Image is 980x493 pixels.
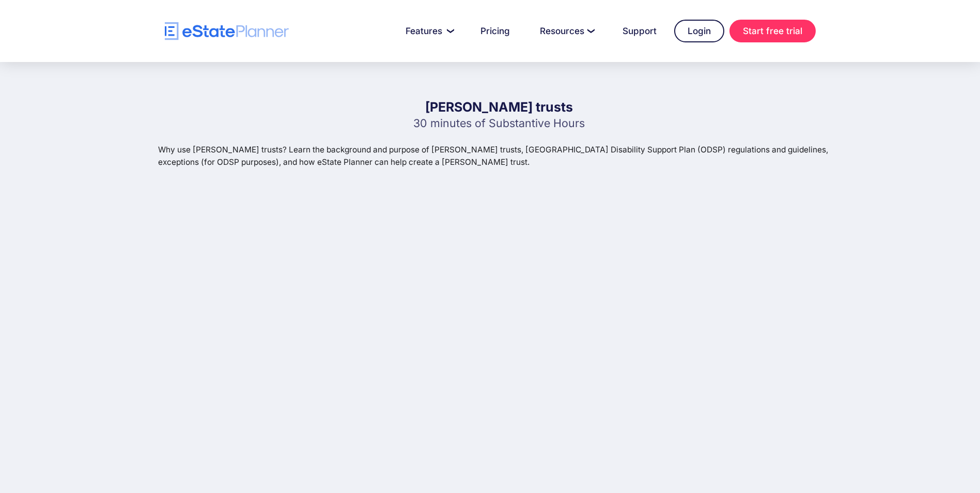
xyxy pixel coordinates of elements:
[413,98,585,116] h1: [PERSON_NAME] trusts
[413,116,585,130] p: 30 minutes of Substantive Hours
[165,22,289,40] a: home
[610,21,669,41] a: Support
[527,21,605,41] a: Resources
[158,144,840,167] p: Why use [PERSON_NAME] trusts? Learn the background and purpose of [PERSON_NAME] trusts, [GEOGRAPH...
[393,21,463,41] a: Features
[729,20,816,42] a: Start free trial
[468,21,522,41] a: Pricing
[674,20,724,42] a: Login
